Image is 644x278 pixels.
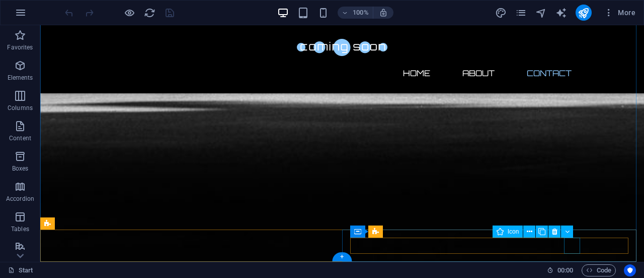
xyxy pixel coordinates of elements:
[535,7,547,19] button: navigator
[515,7,527,19] button: pages
[338,7,373,19] button: 100%
[555,7,567,19] i: AI Writer
[547,264,574,276] h6: Session time
[600,5,639,21] button: More
[12,164,29,173] p: Boxes
[123,7,135,19] button: Click here to leave preview mode and continue editing
[8,74,33,82] p: Elements
[582,264,616,276] button: Code
[11,225,29,233] p: Tables
[8,104,33,112] p: Columns
[6,195,34,203] p: Accordion
[624,264,636,276] button: Usercentrics
[586,264,611,276] span: Code
[515,7,527,19] i: Pages (Ctrl+Alt+S)
[7,43,33,51] p: Favorites
[379,8,388,17] i: On resize automatically adjust zoom level to fit chosen device.
[332,252,352,261] div: +
[557,264,573,276] span: 00 00
[9,134,31,142] p: Content
[353,7,369,19] h6: 100%
[604,8,635,18] span: More
[495,7,507,19] i: Design (Ctrl+Alt+Y)
[576,5,592,21] button: publish
[535,7,547,19] i: Navigator
[565,266,566,274] span: :
[143,7,155,19] button: reload
[8,264,33,276] a: Click to cancel selection. Double-click to open Pages
[578,7,589,19] i: Publish
[144,7,155,19] i: Reload page
[555,7,568,19] button: text_generator
[495,7,507,19] button: design
[508,229,519,235] span: Icon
